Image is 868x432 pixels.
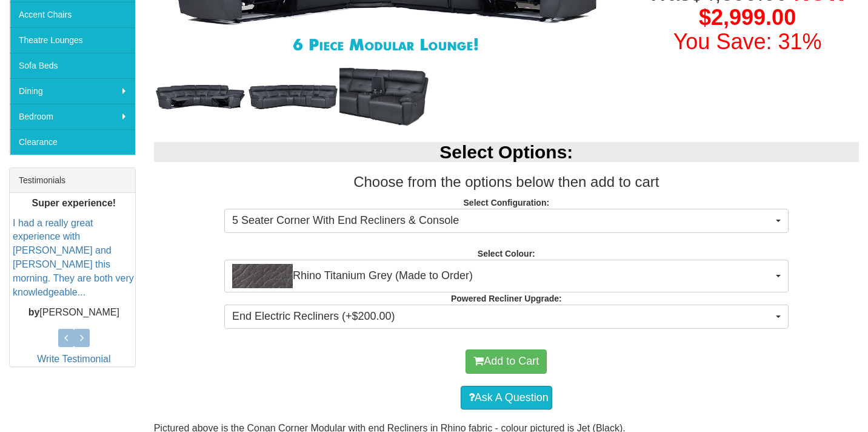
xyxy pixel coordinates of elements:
div: Testimonials [10,168,135,193]
b: Select Options: [439,142,573,162]
font: You Save: 31% [673,29,822,54]
span: End Electric Recliners (+$200.00) [232,309,773,325]
a: Accent Chairs [10,2,135,27]
b: Super experience! [32,197,116,208]
a: Write Testimonial [37,354,110,364]
a: I had a really great experience with [PERSON_NAME] and [PERSON_NAME] this morning. They are both ... [13,217,134,297]
b: by [28,306,40,317]
strong: Select Colour: [478,249,535,258]
h3: Choose from the options below then add to cart [154,174,859,190]
img: Rhino Titanium Grey (Made to Order) [232,264,293,288]
span: 5 Seater Corner With End Recliners & Console [232,213,773,229]
a: Clearance [10,129,135,155]
button: Add to Cart [466,349,547,374]
span: Rhino Titanium Grey (Made to Order) [232,264,773,288]
strong: Select Configuration: [464,198,550,208]
button: End Electric Recliners (+$200.00) [224,305,789,329]
strong: Powered Recliner Upgrade: [451,294,562,303]
a: Ask A Question [461,386,552,410]
a: Bedroom [10,104,135,129]
button: 5 Seater Corner With End Recliners & Console [224,209,789,233]
a: Sofa Beds [10,53,135,78]
a: Theatre Lounges [10,27,135,53]
p: [PERSON_NAME] [13,305,135,319]
a: Dining [10,78,135,104]
button: Rhino Titanium Grey (Made to Order)Rhino Titanium Grey (Made to Order) [224,260,789,292]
